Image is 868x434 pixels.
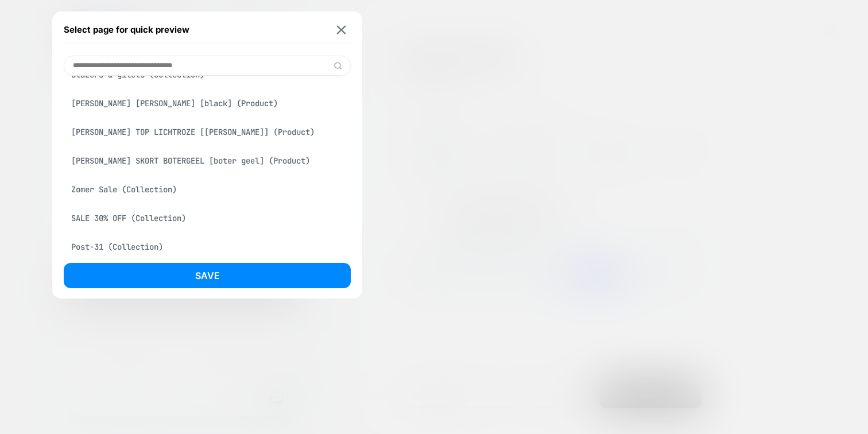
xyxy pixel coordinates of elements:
[64,24,189,35] span: Select page for quick preview
[64,121,351,143] div: [PERSON_NAME] TOP LICHTROZE [[PERSON_NAME]] (Product)
[64,179,351,200] div: Zomer Sale (Collection)
[64,207,351,229] div: SALE 30% OFF (Collection)
[334,61,342,70] img: edit
[64,236,351,258] div: Post-31 (Collection)
[64,263,351,288] button: Save
[64,150,351,172] div: [PERSON_NAME] SKORT BOTERGEEL [boter geel] (Product)
[64,92,351,114] div: [PERSON_NAME] [PERSON_NAME] [black] (Product)
[337,25,346,34] img: close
